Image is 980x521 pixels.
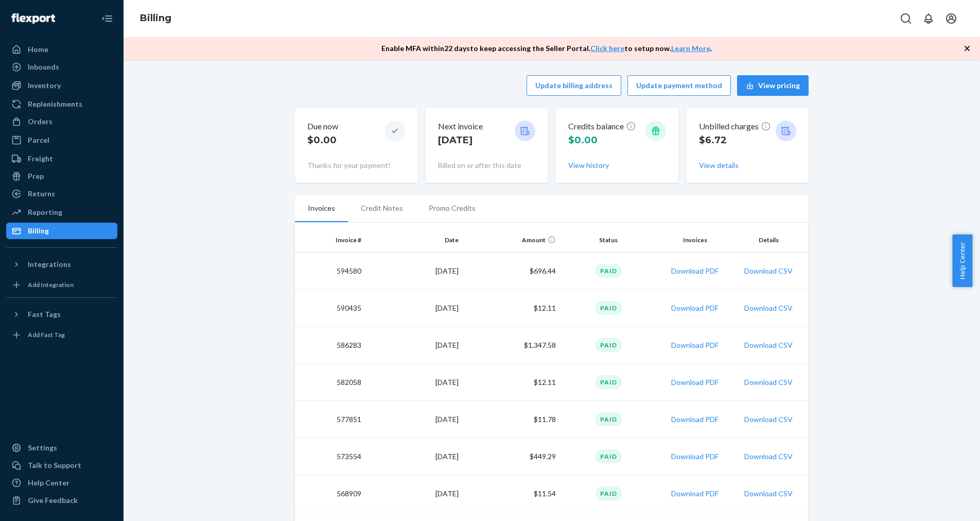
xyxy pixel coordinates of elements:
td: $1,347.58 [463,327,560,364]
p: Enable MFA within 22 days to keep accessing the Seller Portal. to setup now. . [381,43,712,54]
td: 577851 [295,401,365,438]
div: Add Integration [28,280,74,289]
button: Close Navigation [97,8,117,29]
span: $0.00 [568,135,598,146]
a: Help Center [6,475,117,491]
div: Prep [28,171,44,181]
td: [DATE] [365,327,463,364]
a: Parcel [6,132,117,148]
td: 590435 [295,290,365,327]
div: Inbounds [28,62,59,72]
th: Invoices [657,228,733,253]
th: Invoice # [295,228,365,253]
td: [DATE] [365,364,463,401]
a: Inventory [6,77,117,94]
p: Credits balance [568,121,636,132]
td: $12.11 [463,364,560,401]
button: Download PDF [671,266,719,276]
button: Give Feedback [6,492,117,509]
button: Download CSV [744,451,793,462]
div: Talk to Support [28,460,81,470]
td: [DATE] [365,475,463,512]
th: Details [733,228,809,253]
li: Credit Notes [348,195,416,221]
button: Update payment method [627,75,731,96]
p: Billed on or after this date [438,160,536,171]
button: Download CSV [744,340,793,350]
a: Replenishments [6,96,117,112]
div: Add Fast Tag [28,330,65,339]
a: Billing [6,223,117,239]
button: Download CSV [744,489,793,499]
div: Inventory [28,80,61,91]
button: Integrations [6,256,117,273]
a: Freight [6,150,117,167]
div: Paid [596,412,622,426]
div: Paid [596,375,622,389]
td: [DATE] [365,438,463,475]
button: Download PDF [671,303,719,313]
button: Download CSV [744,414,793,425]
td: 594580 [295,253,365,290]
a: Add Integration [6,277,117,293]
div: Freight [28,154,53,164]
th: Amount [463,228,560,253]
img: Flexport logo [11,13,55,24]
td: [DATE] [365,253,463,290]
a: Learn More [671,44,710,53]
button: Open Search Box [896,8,916,29]
td: $11.78 [463,401,560,438]
td: 586283 [295,327,365,364]
a: Returns [6,186,117,202]
button: Download PDF [671,340,719,350]
div: Paid [596,338,622,352]
div: Paid [596,264,622,278]
li: Invoices [295,195,348,222]
p: $0.00 [307,133,338,147]
td: $449.29 [463,438,560,475]
div: Returns [28,189,55,199]
td: $12.11 [463,290,560,327]
div: Settings [28,443,57,453]
div: Fast Tags [28,309,61,320]
div: Give Feedback [28,495,78,506]
th: Status [560,228,657,253]
div: Orders [28,116,52,127]
td: 573554 [295,438,365,475]
ol: breadcrumbs [132,4,180,33]
p: Next invoice [438,121,483,132]
button: Open account menu [941,8,961,29]
div: Parcel [28,135,49,145]
button: Help Center [952,234,972,287]
a: Orders [6,113,117,130]
div: Paid [596,486,622,500]
a: Home [6,41,117,58]
td: $696.44 [463,253,560,290]
button: View details [699,160,739,171]
td: [DATE] [365,401,463,438]
td: 582058 [295,364,365,401]
button: Download CSV [744,266,793,276]
div: Paid [596,301,622,315]
p: [DATE] [438,133,483,147]
p: Due now [307,121,338,132]
button: Download CSV [744,303,793,313]
button: View history [568,160,609,171]
button: Download PDF [671,489,719,499]
div: Home [28,44,48,55]
p: Unbilled charges [699,121,771,132]
td: $11.54 [463,475,560,512]
button: Download CSV [744,377,793,388]
a: Reporting [6,204,117,221]
button: Update billing address [527,75,621,96]
div: Billing [28,226,49,236]
a: Click here [590,44,624,53]
p: $6.72 [699,133,771,147]
div: Replenishments [28,99,82,109]
a: Add Fast Tag [6,327,117,343]
a: Settings [6,440,117,456]
button: Download PDF [671,414,719,425]
a: Talk to Support [6,457,117,474]
li: Promo Credits [416,195,488,221]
